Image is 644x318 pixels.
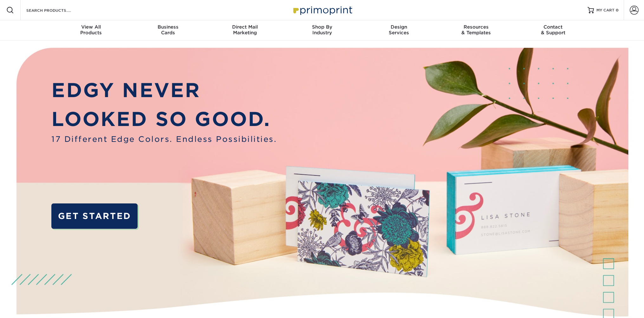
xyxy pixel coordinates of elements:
a: View AllProducts [53,20,130,41]
span: 0 [616,8,619,12]
div: Industry [283,24,361,36]
a: Direct MailMarketing [206,20,283,41]
div: Products [53,24,130,36]
a: GET STARTED [51,203,138,229]
div: Services [361,24,438,36]
input: SEARCH PRODUCTS..... [26,6,88,14]
a: DesignServices [361,20,438,41]
a: Contact& Support [515,20,592,41]
div: & Templates [438,24,515,36]
a: BusinessCards [129,20,206,41]
a: Shop ByIndustry [283,20,361,41]
span: Business [129,24,206,30]
span: Resources [438,24,515,30]
span: MY CART [596,8,615,13]
a: Resources& Templates [438,20,515,41]
span: Design [361,24,438,30]
p: EDGY NEVER [51,76,277,105]
div: & Support [515,24,592,36]
span: 17 Different Edge Colors. Endless Possibilities. [51,134,277,145]
img: Primoprint [290,3,354,17]
span: Direct Mail [206,24,283,30]
div: Cards [129,24,206,36]
span: Contact [515,24,592,30]
p: LOOKED SO GOOD. [51,105,277,134]
div: Marketing [206,24,283,36]
span: Shop By [283,24,361,30]
span: View All [53,24,130,30]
